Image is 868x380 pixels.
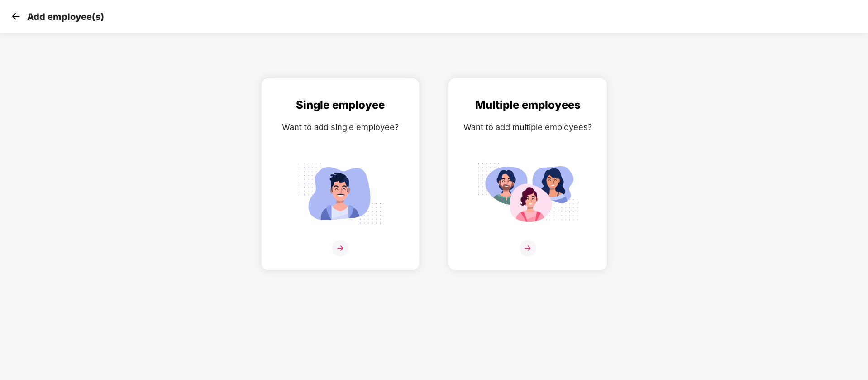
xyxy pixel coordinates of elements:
img: svg+xml;base64,PHN2ZyB4bWxucz0iaHR0cDovL3d3dy53My5vcmcvMjAwMC9zdmciIGlkPSJNdWx0aXBsZV9lbXBsb3llZS... [477,158,578,229]
img: svg+xml;base64,PHN2ZyB4bWxucz0iaHR0cDovL3d3dy53My5vcmcvMjAwMC9zdmciIHdpZHRoPSIzNiIgaGVpZ2h0PSIzNi... [332,240,348,256]
img: svg+xml;base64,PHN2ZyB4bWxucz0iaHR0cDovL3d3dy53My5vcmcvMjAwMC9zdmciIGlkPSJTaW5nbGVfZW1wbG95ZWUiIH... [290,158,391,229]
div: Multiple employees [458,96,597,114]
img: svg+xml;base64,PHN2ZyB4bWxucz0iaHR0cDovL3d3dy53My5vcmcvMjAwMC9zdmciIHdpZHRoPSIzMCIgaGVpZ2h0PSIzMC... [9,10,23,23]
p: Add employee(s) [27,11,104,22]
div: Single employee [271,96,410,114]
div: Want to add single employee? [271,120,410,134]
img: svg+xml;base64,PHN2ZyB4bWxucz0iaHR0cDovL3d3dy53My5vcmcvMjAwMC9zdmciIHdpZHRoPSIzNiIgaGVpZ2h0PSIzNi... [520,240,536,256]
div: Want to add multiple employees? [458,120,597,134]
